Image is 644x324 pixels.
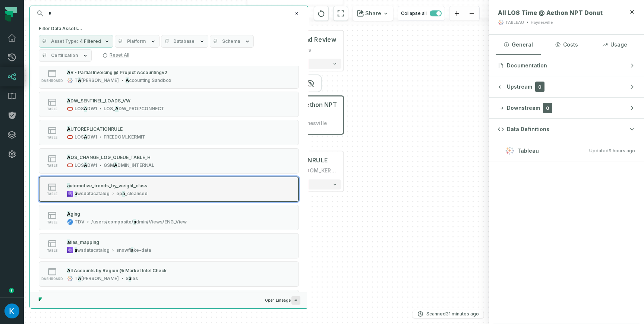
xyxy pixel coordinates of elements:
[498,146,635,156] button: TableauUpdated[DATE] 1:01:47 AM
[104,106,106,112] span: L
[99,49,132,61] button: Reset All
[136,219,187,225] span: dmin/Views/ENG_View
[81,77,119,83] span: [PERSON_NAME]
[67,211,70,217] mark: A
[253,156,328,165] div: AUTOREPLICATIONRULE
[75,276,119,282] div: TABLEAU
[173,38,195,44] span: Database
[544,35,589,55] button: Costs
[126,77,129,83] mark: A
[70,239,99,245] span: tlas_mapping
[106,106,115,112] span: OS_
[87,106,97,112] span: DW1
[87,162,97,168] span: DW1
[489,98,644,118] button: Downstream0
[77,247,110,253] span: wsdatacatalog
[39,35,113,48] button: Asset Type4 Filtered
[131,276,138,282] span: les
[265,296,300,305] span: Open Lineage
[507,62,547,69] span: Documentation
[41,79,63,83] span: dashboard
[75,162,84,168] span: LOS
[39,49,92,62] button: Certification
[87,134,97,140] span: DW1
[39,233,299,258] button: tableawsdatacatalogsnowflake-data
[51,53,78,58] span: Certification
[47,164,57,168] span: table
[67,155,70,160] mark: A
[489,76,644,97] button: Upstream0
[75,106,84,112] span: LOS
[70,98,130,104] span: DW_SENTINEL_LOADS_VW
[78,77,81,83] mark: A
[67,268,70,273] mark: A
[84,162,87,168] mark: A
[75,276,78,282] span: T
[543,103,552,113] span: 0
[78,276,81,282] mark: A
[446,311,479,317] relative-time: Aug 27, 2025, 10:03 AM GMT+3
[4,304,19,318] img: avatar of Kosta Shougaev
[124,247,131,253] span: wfl
[116,247,124,253] span: sno
[39,290,299,315] button: tableLOSADW1FREEDOM_MONAHANS
[449,6,464,21] button: zoom in
[609,148,635,153] relative-time: Aug 27, 2025, 1:01 AM GMT+3
[70,268,167,273] span: ll Accounts by Region @ Market Intel Check
[589,148,635,153] span: Updated
[70,155,151,160] span: Q$_CHANGE_LOG_QUEUE_TABLE_H
[47,192,57,196] span: table
[222,38,240,44] span: Schema
[464,6,479,21] button: zoom out
[104,134,145,140] div: FREEDOM_KERMIT
[291,296,300,305] span: Press ↵ to add a new Data Asset to the graph
[115,106,119,112] mark: A
[293,166,337,175] div: FREEDOM_KERMIT
[84,106,87,112] mark: A
[253,101,337,117] span: All LOS Time @ Aethon NPT Donut
[489,119,644,140] button: Data Definitions
[39,148,299,174] button: tableLOSADW1GSMADMIN_INTERNAL
[47,107,57,111] span: table
[39,120,299,145] button: tableLOSADW1FREEDOM_KERMIT
[39,63,299,89] button: dashboardTA[PERSON_NAME]Accounting Sandbox
[489,55,644,76] button: Documentation
[104,162,154,168] div: GSMADMIN_INTERNAL
[133,219,136,225] mark: a
[507,104,540,112] span: Downstream
[131,247,133,253] mark: a
[47,136,57,139] span: table
[67,98,70,104] mark: A
[297,119,327,127] div: Haynesville
[67,183,70,188] mark: a
[117,162,154,168] span: DMIN_INTERNAL
[517,147,539,155] span: Tableau
[47,249,57,252] span: table
[75,247,110,253] div: awsdatacatalog
[505,20,524,25] div: TABLEAU
[39,177,299,202] button: tableawsdatacatalogepa_cleansed
[70,211,80,217] span: ging
[116,191,122,197] span: ep
[496,35,541,55] button: General
[84,134,87,140] mark: A
[426,310,479,318] p: Scanned
[8,287,15,294] div: Tooltip anchor
[70,183,147,188] span: utomotive_trends_by_weight_class
[91,219,187,225] div: /users/composite/admin/Views/ENG_View
[77,191,110,197] span: wsdatacatalog
[75,106,97,112] div: LOSADW1
[75,191,110,197] div: awsdatacatalog
[75,191,77,197] mark: a
[116,247,151,253] div: snowflake-data
[75,77,78,83] span: T
[129,276,131,282] mark: a
[127,38,146,44] span: Platform
[70,70,167,75] span: R - Partial Invoicing @ Project Accountingv2
[39,261,299,287] button: dashboardTA[PERSON_NAME]Sales
[115,35,160,48] button: Platform
[119,106,164,112] span: DW_PROPCONNECT
[126,276,129,282] span: S
[253,36,336,44] div: All LOS Time @ Pad Review
[125,191,148,197] span: _cleansed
